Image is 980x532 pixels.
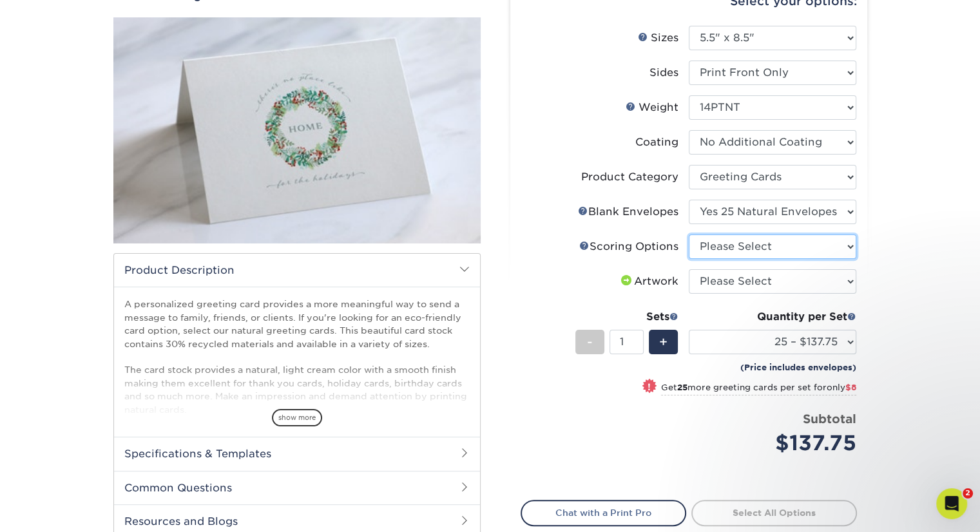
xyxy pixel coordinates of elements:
[272,409,322,426] span: show more
[689,309,856,325] div: Quantity per Set
[691,500,857,526] a: Select All Options
[113,3,481,257] img: Natural 01
[521,500,686,526] a: Chat with a Print Pro
[635,135,678,150] div: Coating
[963,488,973,499] span: 2
[827,383,856,392] span: only
[578,204,678,220] div: Blank Envelopes
[579,239,678,254] div: Scoring Options
[936,488,967,519] iframe: Intercom live chat
[114,471,480,504] h2: Common Questions
[114,254,480,287] h2: Product Description
[803,412,856,426] strong: Subtotal
[649,65,678,81] div: Sides
[661,383,856,395] small: Get more greeting cards per set for
[575,309,678,325] div: Sets
[619,274,678,289] div: Artwork
[648,380,651,394] span: !
[114,437,480,470] h2: Specifications & Templates
[626,100,678,115] div: Weight
[677,383,687,392] strong: 25
[698,428,856,459] div: $137.75
[124,298,470,455] p: A personalized greeting card provides a more meaningful way to send a message to family, friends,...
[638,30,678,46] div: Sizes
[740,361,856,374] small: (Price includes envelopes)
[587,332,593,352] span: -
[659,332,668,352] span: +
[581,169,678,185] div: Product Category
[845,383,856,392] span: $8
